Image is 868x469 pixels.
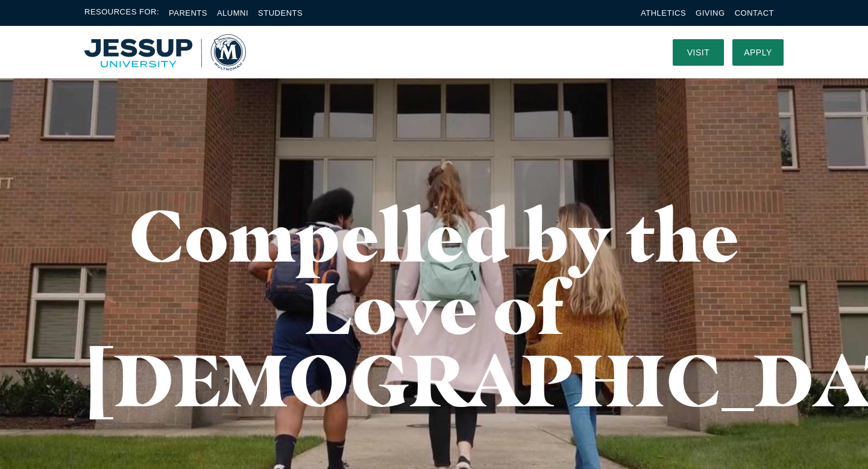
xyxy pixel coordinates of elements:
a: Athletics [641,8,686,17]
span: Resources For: [84,6,159,20]
a: Parents [169,8,207,17]
a: Home [84,34,246,71]
a: Giving [696,8,725,17]
a: Visit [673,39,724,66]
img: Multnomah University Logo [84,34,246,71]
a: Contact [735,8,774,17]
a: Alumni [217,8,248,17]
a: Students [258,8,303,17]
a: Apply [732,39,784,66]
h1: Compelled by the Love of [DEMOGRAPHIC_DATA] [84,199,784,416]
